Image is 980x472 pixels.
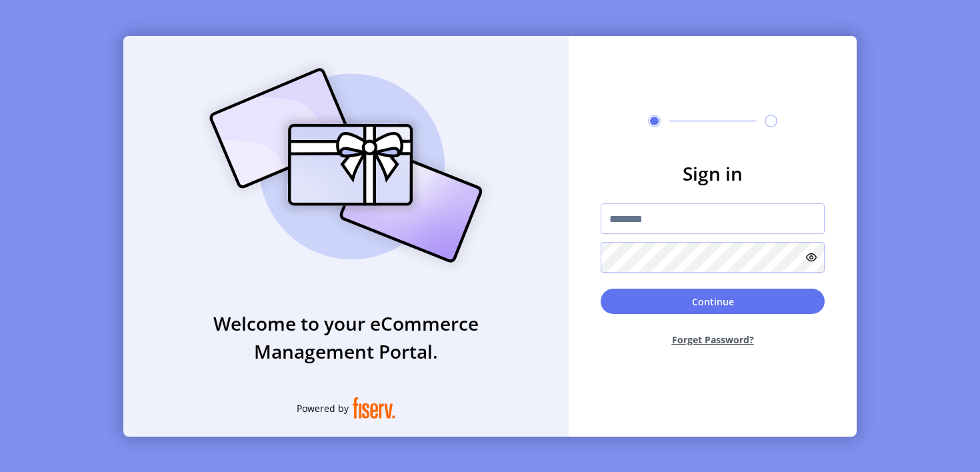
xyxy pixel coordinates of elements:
[297,401,349,415] span: Powered by
[601,289,825,314] button: Continue
[601,159,825,187] h3: Sign in
[123,309,569,365] h3: Welcome to your eCommerce Management Portal.
[189,53,503,277] img: card_Illustration.svg
[601,322,825,357] button: Forget Password?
